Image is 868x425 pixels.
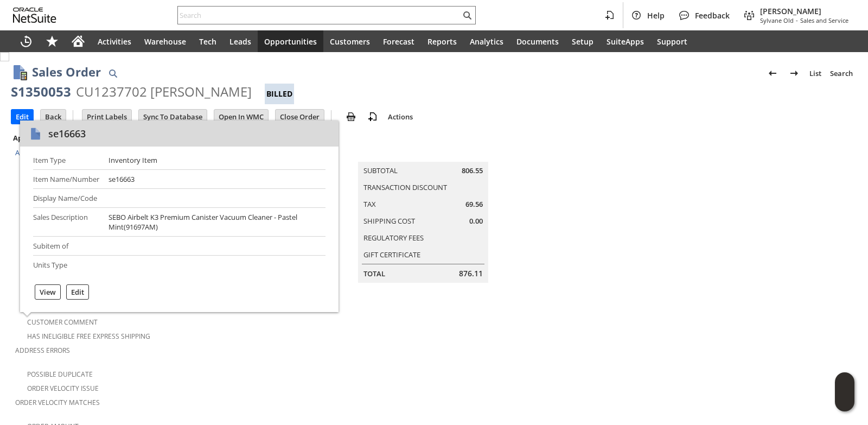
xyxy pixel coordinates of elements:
[657,36,687,47] span: Support
[223,30,258,52] a: Leads
[27,370,93,379] a: Possible Duplicate
[427,36,457,47] span: Reports
[363,216,415,226] a: Shipping Cost
[835,392,854,412] span: Oracle Guided Learning Widget. To move around, please hold and drag
[33,174,100,184] div: Item Name/Number
[516,36,559,47] span: Documents
[363,166,398,175] a: Subtotal
[15,148,119,157] a: Auto-Approval Flag Descriptions
[462,166,483,176] span: 806.55
[98,36,131,47] span: Activities
[695,10,730,21] span: Feedback
[35,284,61,300] div: View
[330,36,370,47] span: Customers
[178,9,461,22] input: Search
[323,30,376,52] a: Customers
[15,398,100,407] a: Order Velocity Matches
[108,174,135,184] div: se16663
[229,36,251,47] span: Leads
[805,65,826,82] a: List
[32,63,101,81] h1: Sales Order
[461,9,474,22] svg: Search
[463,30,510,52] a: Analytics
[27,384,99,393] a: Order Velocity Issue
[138,30,193,52] a: Warehouse
[40,287,56,297] label: View
[363,269,385,278] a: Total
[835,372,854,411] iframe: Click here to launch Oracle Guided Learning Help Panel
[27,318,98,327] a: Customer Comment
[383,36,414,47] span: Forecast
[760,16,794,24] span: Sylvane Old
[48,127,86,140] div: se16663
[760,6,848,16] span: [PERSON_NAME]
[108,155,157,165] div: Inventory Item
[20,35,33,48] svg: Recent Records
[366,110,379,123] img: add-record.svg
[796,16,798,24] span: -
[572,36,593,47] span: Setup
[82,110,131,124] input: Print Labels
[108,212,325,232] div: SEBO Airbelt K3 Premium Canister Vacuum Cleaner - Pastel Mint(91697AM)
[72,35,85,48] svg: Home
[363,199,376,209] a: Tax
[13,8,56,23] svg: logo
[358,144,488,162] caption: Summary
[376,30,421,52] a: Forecast
[363,233,424,243] a: Regulatory Fees
[264,36,317,47] span: Opportunities
[33,212,100,222] div: Sales Description
[33,241,100,251] div: Subitem of
[15,346,70,355] a: Address Errors
[258,30,323,52] a: Opportunities
[41,110,66,124] input: Back
[470,36,503,47] span: Analytics
[11,83,71,100] div: S1350053
[27,332,150,341] a: Has Ineligible Free Express Shipping
[33,155,100,165] div: Item Type
[384,112,417,122] a: Actions
[13,30,39,52] a: Recent Records
[66,284,89,300] div: Edit
[214,110,268,124] input: Open In WMC
[265,84,294,104] div: Billed
[565,30,600,52] a: Setup
[33,260,100,270] div: Units Type
[363,182,447,192] a: Transaction Discount
[469,216,483,226] span: 0.00
[76,83,252,100] div: CU1237702 [PERSON_NAME]
[607,36,644,47] span: SuiteApps
[139,110,207,124] input: Sync To Database
[788,67,801,80] img: Next
[363,250,420,259] a: Gift Certificate
[826,65,857,82] a: Search
[71,287,84,297] label: Edit
[459,268,483,279] span: 876.11
[510,30,565,52] a: Documents
[11,110,33,124] input: Edit
[766,67,779,80] img: Previous
[647,10,665,21] span: Help
[91,30,138,52] a: Activities
[193,30,223,52] a: Tech
[46,35,59,48] svg: Shortcuts
[421,30,463,52] a: Reports
[199,36,216,47] span: Tech
[65,30,91,52] a: Home
[11,131,289,145] div: Approval Failure Reasons
[39,30,65,52] div: Shortcuts
[106,67,119,80] img: Quick Find
[465,199,483,210] span: 69.56
[276,110,324,124] input: Close Order
[800,16,848,24] span: Sales and Service
[600,30,650,52] a: SuiteApps
[33,193,100,203] div: Display Name/Code
[650,30,694,52] a: Support
[144,36,186,47] span: Warehouse
[344,110,358,123] img: print.svg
